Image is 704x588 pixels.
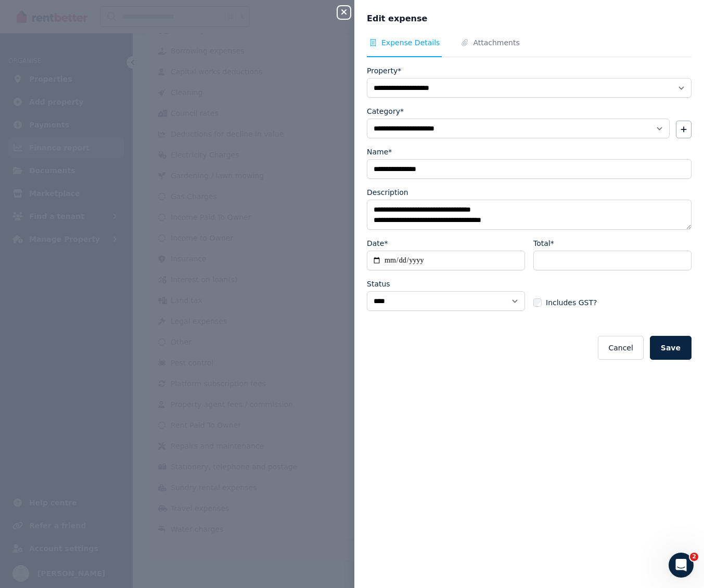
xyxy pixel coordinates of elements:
span: Edit expense [367,12,427,25]
label: Description [367,187,408,198]
span: 2 [690,553,698,561]
button: Save [650,336,692,360]
input: Includes GST? [533,298,542,307]
nav: Tabs [367,37,692,57]
span: Attachments [473,37,519,48]
label: Property* [367,66,401,76]
button: Cancel [598,336,643,360]
label: Status [367,279,390,289]
label: Total* [533,238,554,249]
span: Includes GST? [546,297,597,308]
label: Date* [367,238,388,249]
iframe: Intercom live chat [669,553,694,578]
span: Expense Details [381,37,440,48]
label: Name* [367,147,392,157]
label: Category* [367,106,404,116]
